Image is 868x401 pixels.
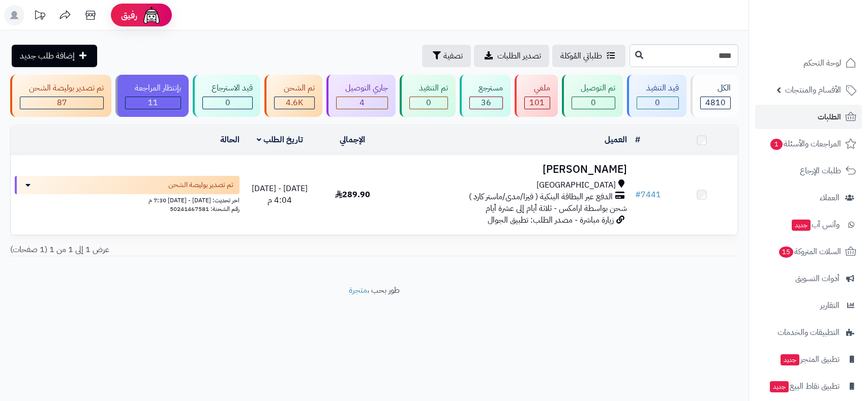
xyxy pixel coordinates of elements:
[20,82,104,94] div: تم تصدير بوليصة الشحن
[113,75,190,117] a: بإنتظار المراجعة 11
[203,97,252,109] div: 0
[785,83,841,97] span: الأقسام والمنتجات
[257,134,303,146] a: تاريخ الطلب
[572,97,615,109] div: 0
[572,82,615,94] div: تم التوصيل
[755,212,862,237] a: وآتس آبجديد
[262,75,324,117] a: تم الشحن 4.6K
[20,50,75,62] span: إضافة طلب جديد
[443,50,463,62] span: تصفية
[637,82,678,94] div: قيد التنفيذ
[700,82,731,94] div: الكل
[126,97,180,109] div: 11
[770,139,783,150] span: 1
[202,82,253,94] div: قيد الاسترجاع
[591,97,596,109] span: 0
[755,266,862,291] a: أدوات التسويق
[800,164,841,178] span: طلبات الإرجاع
[525,97,549,109] div: 101
[27,5,52,28] a: تحديثات المنصة
[486,202,627,214] span: شحن بواسطة ارامكس - ثلاثة أيام إلى عشرة أيام
[474,45,549,67] a: تصدير الطلبات
[795,271,840,286] span: أدوات التسويق
[409,82,447,94] div: تم التنفيذ
[20,97,103,109] div: 87
[335,189,370,201] span: 289.90
[12,45,97,67] a: إضافة طلب جديد
[778,244,841,259] span: السلات المتروكة
[770,381,789,392] span: جديد
[458,75,513,117] a: مسترجع 36
[755,105,862,129] a: الطلبات
[755,159,862,183] a: طلبات الإرجاع
[336,82,388,94] div: جاري التوصيل
[410,97,447,109] div: 0
[780,352,840,366] span: تطبيق المتجر
[755,51,862,75] a: لوحة التحكم
[469,82,503,94] div: مسترجع
[552,45,625,67] a: طلباتي المُوكلة
[225,97,230,109] span: 0
[469,191,613,203] span: الدفع عبر البطاقة البنكية ( فيزا/مدى/ماستر كارد )
[481,97,491,109] span: 36
[818,110,841,124] span: الطلبات
[625,75,688,117] a: قيد التنفيذ 0
[635,189,641,201] span: #
[398,75,457,117] a: تم التنفيذ 0
[125,82,181,94] div: بإنتظار المراجعة
[8,75,113,117] a: تم تصدير بوليصة الشحن 87
[340,134,365,146] a: الإجمالي
[422,45,471,67] button: تصفية
[191,75,262,117] a: قيد الاسترجاع 0
[470,97,502,109] div: 36
[168,180,233,190] span: تم تصدير بوليصة الشحن
[820,298,840,313] span: التقارير
[15,194,240,205] div: اخر تحديث: [DATE] - [DATE] 7:30 م
[121,9,137,21] span: رفيق
[605,134,627,146] a: العميل
[57,97,67,109] span: 87
[781,354,799,365] span: جديد
[635,189,661,201] a: #7441
[655,97,660,109] span: 0
[791,218,840,232] span: وآتس آب
[635,134,640,146] a: #
[536,179,616,191] span: [GEOGRAPHIC_DATA]
[529,97,545,109] span: 101
[393,164,627,175] h3: [PERSON_NAME]
[755,347,862,372] a: تطبيق المتجرجديد
[360,97,365,109] span: 4
[820,191,840,205] span: العملاء
[286,97,303,109] span: 4.6K
[252,182,308,206] span: [DATE] - [DATE] 4:04 م
[337,97,387,109] div: 4
[488,214,614,226] span: زيارة مباشرة - مصدر الطلب: تطبيق الجوال
[426,97,431,109] span: 0
[689,75,740,117] a: الكل4810
[497,50,541,62] span: تصدير الطلبات
[637,97,678,109] div: 0
[803,56,841,70] span: لوحة التحكم
[524,82,550,94] div: ملغي
[349,284,367,296] a: متجرة
[755,186,862,210] a: العملاء
[755,374,862,398] a: تطبيق نقاط البيعجديد
[755,293,862,318] a: التقارير
[3,244,374,256] div: عرض 1 إلى 1 من 1 (1 صفحات)
[779,246,793,258] span: 15
[755,132,862,156] a: المراجعات والأسئلة1
[141,5,162,25] img: ai-face.png
[148,97,158,109] span: 11
[324,75,398,117] a: جاري التوصيل 4
[769,137,841,151] span: المراجعات والأسئلة
[705,97,726,109] span: 4810
[220,134,240,146] a: الحالة
[170,204,240,213] span: رقم الشحنة: 50241467581
[560,75,625,117] a: تم التوصيل 0
[275,97,314,109] div: 4570
[274,82,314,94] div: تم الشحن
[560,50,602,62] span: طلباتي المُوكلة
[769,379,840,393] span: تطبيق نقاط البيع
[755,320,862,345] a: التطبيقات والخدمات
[755,239,862,264] a: السلات المتروكة15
